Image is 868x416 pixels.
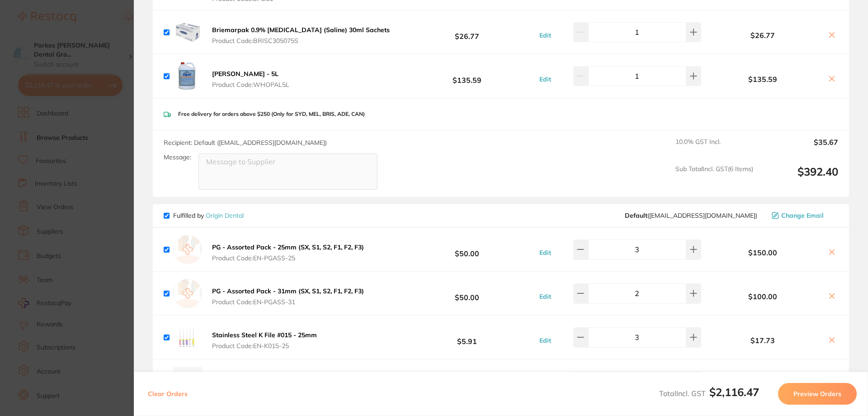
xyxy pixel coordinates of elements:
[212,287,364,295] b: PG - Assorted Pack - 31mm (SX, S1, S2, F1, F2, F3)
[164,139,327,147] span: Recipient: Default ( [EMAIL_ADDRESS][DOMAIN_NAME] )
[659,389,759,398] span: Total Incl. GST
[703,31,822,39] b: $26.77
[212,81,289,88] span: Product Code: WHOPAL5L
[675,138,753,158] span: 10.0 % GST Incl.
[781,212,824,219] span: Change Email
[173,279,202,308] img: empty.jpg
[400,285,534,302] b: $50.00
[212,243,364,251] b: PG - Assorted Pack - 25mm (SX, S1, S2, F1, F2, F3)
[212,70,278,78] b: [PERSON_NAME] - 5L
[178,111,365,117] p: Free delivery for orders above $250 (Only for SYD, MEL, BRIS, ADE, CAN)
[209,26,392,45] button: Briemarpak 0.9% [MEDICAL_DATA] (Saline) 30ml Sachets Product Code:BRISC305075S
[769,211,838,220] button: Change Email
[537,292,554,301] button: Edit
[212,331,317,339] b: Stainless Steel K File #015 - 25mm
[625,212,757,219] span: info@origindental.com.au
[209,331,320,350] button: Stainless Steel K File #015 - 25mm Product Code:EN-K015-25
[212,254,364,262] span: Product Code: EN-PGASS-25
[760,165,838,190] output: $392.40
[703,336,822,344] b: $17.73
[625,211,647,220] b: Default
[173,18,202,47] img: cHBwMjUzdA
[400,68,534,85] b: $135.59
[709,385,759,399] b: $2,116.47
[145,383,190,405] button: Clear Orders
[173,323,202,352] img: MWNiMjh0bQ
[173,62,202,91] img: MWlibHEzdw
[760,138,838,158] output: $35.67
[703,292,822,301] b: $100.00
[675,165,753,190] span: Sub Total Incl. GST ( 6 Items)
[703,75,822,83] b: $135.59
[400,329,534,346] b: $5.91
[703,249,822,257] b: $150.00
[209,287,367,306] button: PG - Assorted Pack - 31mm (SX, S1, S2, F1, F2, F3) Product Code:EN-PGASS-31
[212,37,390,44] span: Product Code: BRISC305075S
[212,342,317,349] span: Product Code: EN-K015-25
[164,153,191,161] label: Message:
[173,235,202,264] img: empty.jpg
[212,26,390,34] b: Briemarpak 0.9% [MEDICAL_DATA] (Saline) 30ml Sachets
[537,336,554,344] button: Edit
[212,298,364,306] span: Product Code: EN-PGASS-31
[173,367,202,396] img: ZnI4N3M5Ng
[206,211,244,220] a: Origin Dental
[778,383,857,405] button: Preview Orders
[537,31,554,39] button: Edit
[400,24,534,41] b: $26.77
[173,212,244,219] p: Fulfilled by
[537,75,554,83] button: Edit
[209,70,292,89] button: [PERSON_NAME] - 5L Product Code:WHOPAL5L
[537,249,554,257] button: Edit
[400,241,534,258] b: $50.00
[209,243,367,262] button: PG - Assorted Pack - 25mm (SX, S1, S2, F1, F2, F3) Product Code:EN-PGASS-25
